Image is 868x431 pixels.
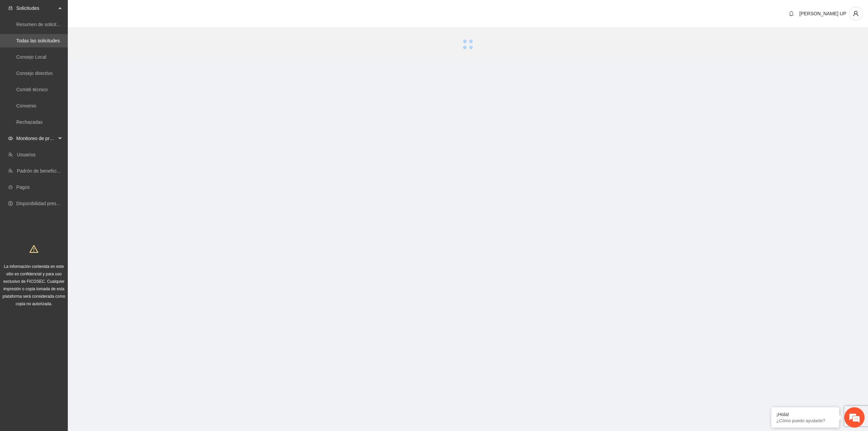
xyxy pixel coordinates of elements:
[16,201,74,206] a: Disponibilidad presupuestal
[849,11,862,17] span: user
[3,185,129,209] textarea: Escriba su mensaje y pulse “Intro”
[16,1,56,15] span: Solicitudes
[111,3,127,20] div: Minimizar ventana de chat en vivo
[786,11,796,16] span: bell
[16,119,43,125] a: Rechazadas
[17,152,36,157] a: Usuarios
[16,54,46,60] a: Consejo Local
[39,91,94,159] span: Estamos en línea.
[800,11,846,16] span: [PERSON_NAME] UP
[776,418,834,423] p: ¿Cómo puedo ayudarte?
[35,35,114,43] div: Chatee con nosotros ahora
[8,6,13,11] span: inbox
[29,244,38,253] span: warning
[16,132,56,145] span: Monitoreo de proyectos
[776,412,834,417] div: ¡Hola!
[8,136,13,141] span: eye
[16,38,60,43] a: Todas las solicitudes
[16,71,53,76] a: Consejo directivo
[16,87,48,92] a: Comité técnico
[3,264,65,306] span: La información contenida en este sitio es confidencial y para uso exclusivo de FICOSEC. Cualquier...
[786,8,797,19] button: bell
[849,7,863,20] button: user
[16,103,36,109] a: Convenio
[17,168,67,174] a: Padrón de beneficiarios
[16,184,30,190] a: Pagos
[16,22,93,27] a: Resumen de solicitudes por aprobar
